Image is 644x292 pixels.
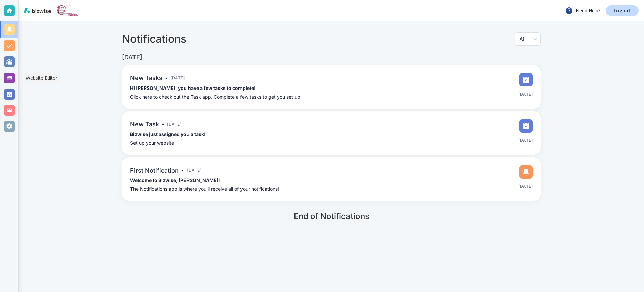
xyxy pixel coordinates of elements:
h5: End of Notifications [294,212,369,221]
a: First Notification•[DATE]Welcome to Bizwise, [PERSON_NAME]!The Notifications app is where you’ll ... [122,157,541,201]
img: bizwise [24,8,51,13]
span: [DATE] [518,135,533,145]
a: New Task•[DATE]Bizwise just assigned you a task!Set up your website[DATE] [122,111,541,155]
p: Website Editor [26,75,57,81]
p: Need Help? [565,7,600,15]
h6: New Task [130,121,159,128]
h6: [DATE] [122,54,142,61]
h6: First Notification [130,167,179,174]
span: [DATE] [518,181,533,191]
p: The Notifications app is where you’ll receive all of your notifications! [130,185,279,193]
a: Logout [606,5,639,16]
span: [DATE] [187,165,201,175]
span: [DATE] [170,73,185,83]
h6: New Tasks [130,74,162,82]
p: • [181,167,184,174]
img: Dusseau's Reception Center [57,5,78,16]
span: [DATE] [167,119,181,129]
span: [DATE] [518,89,533,99]
p: Set up your website [130,139,174,147]
p: Logout [614,8,631,13]
strong: Hi [PERSON_NAME], you have a few tasks to complete! [130,85,256,91]
a: New Tasks•[DATE]Hi [PERSON_NAME], you have a few tasks to complete!Click here to check out the Ta... [122,65,541,109]
h4: Notifications [122,33,186,45]
p: • [162,121,164,128]
img: DashboardSidebarTasks.svg [519,73,533,86]
strong: Welcome to Bizwise, [PERSON_NAME]! [130,177,220,183]
div: All [519,33,536,45]
p: Click here to check out the Task app. Complete a few tasks to get you set up! [130,93,302,101]
img: DashboardSidebarNotification.svg [519,165,533,179]
img: DashboardSidebarTasks.svg [519,119,533,133]
p: • [165,74,168,82]
strong: Bizwise just assigned you a task! [130,131,206,137]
